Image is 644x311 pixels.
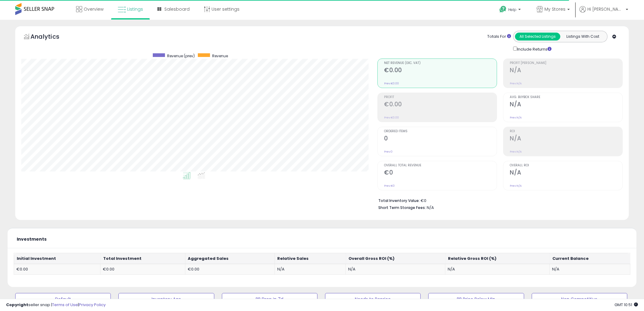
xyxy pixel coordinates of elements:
h2: 0 [384,135,497,143]
strong: Copyright [6,302,28,308]
th: Current Balance [550,253,630,264]
a: Terms of Use [52,302,78,308]
b: Total Inventory Value: [378,198,420,203]
h2: N/A [510,101,622,109]
h2: N/A [510,67,622,75]
div: Include Returns [509,45,559,52]
small: Prev: €0.00 [384,82,399,85]
span: Salesboard [164,6,190,12]
th: Initial Investment [14,253,100,264]
h2: N/A [510,135,622,143]
th: Overall Gross ROI (%) [346,253,445,264]
span: Overview [84,6,103,12]
small: Prev: N/A [510,184,522,188]
small: Prev: 0 [384,150,393,154]
small: Prev: N/A [510,116,522,119]
span: Profit [384,96,497,99]
i: Get Help [499,5,507,13]
div: seller snap | | [6,302,106,308]
span: Overall ROI [510,164,622,167]
a: Help [495,1,527,20]
a: Hi [PERSON_NAME] [579,6,628,20]
li: €0 [378,196,618,204]
td: €0.00 [185,264,275,275]
td: N/A [275,264,346,275]
h2: €0.00 [384,67,497,75]
div: Totals For [487,34,511,40]
h5: Analytics [30,32,71,42]
th: Relative Gross ROI (%) [445,253,550,264]
small: Prev: €0.00 [384,116,399,119]
h2: €0 [384,169,497,177]
td: N/A [550,264,630,275]
a: Privacy Policy [79,302,106,308]
button: All Selected Listings [515,33,560,41]
span: Listings [127,6,143,12]
span: My Stores [544,6,565,12]
button: Listings With Cost [560,33,605,41]
span: Overall Total Revenue [384,164,497,167]
span: Help [508,7,516,12]
span: N/A [427,205,434,210]
td: €0.00 [100,264,185,275]
span: Profit [PERSON_NAME] [510,62,622,65]
b: Short Term Storage Fees: [378,205,426,210]
h5: Investments [17,237,47,242]
span: Revenue [212,53,228,58]
th: Aggregated Sales [185,253,275,264]
td: N/A [346,264,445,275]
th: Relative Sales [275,253,346,264]
span: Net Revenue (Exc. VAT) [384,62,497,65]
span: ROI [510,130,622,133]
h2: €0.00 [384,101,497,109]
span: Revenue (prev) [167,53,195,58]
small: Prev: N/A [510,150,522,154]
td: €0.00 [14,264,100,275]
td: N/A [445,264,550,275]
small: Prev: N/A [510,82,522,85]
h2: N/A [510,169,622,177]
th: Total Investment [100,253,185,264]
span: Avg. Buybox Share [510,96,622,99]
span: Ordered Items [384,130,497,133]
small: Prev: €0 [384,184,395,188]
span: 2025-08-12 10:51 GMT [614,302,638,308]
span: Hi [PERSON_NAME] [587,6,624,12]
